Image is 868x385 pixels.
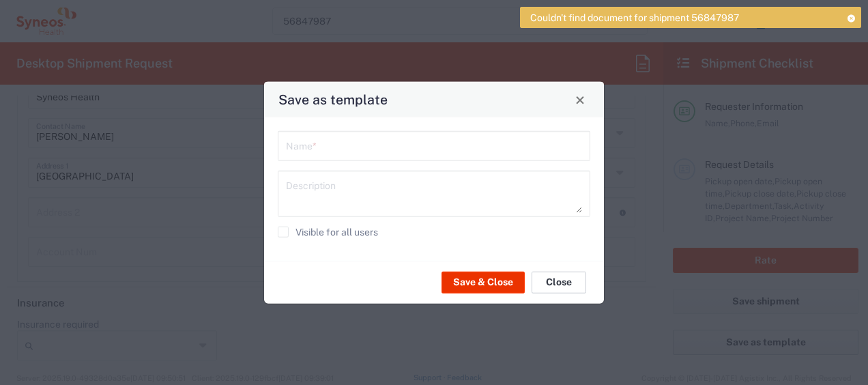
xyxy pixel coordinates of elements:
span: Couldn't find document for shipment 56847987 [530,12,739,24]
button: Close [570,90,590,109]
button: Close [532,271,586,293]
button: Save & Close [442,271,525,293]
label: Visible for all users [278,227,378,238]
h4: Save as template [278,89,388,109]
